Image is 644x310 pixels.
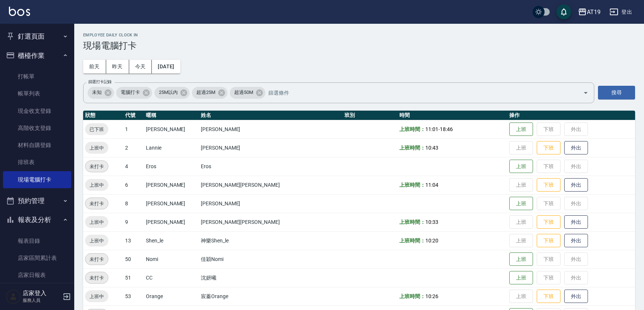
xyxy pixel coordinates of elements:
[509,160,533,173] button: 上班
[398,111,507,120] th: 時間
[199,120,343,138] td: [PERSON_NAME]
[267,86,570,99] input: 篩選條件
[192,87,228,99] div: 超過25M
[3,46,71,65] button: 櫃檯作業
[85,144,108,152] span: 上班中
[607,5,635,19] button: 登出
[440,126,453,132] span: 18:46
[399,126,425,132] b: 上班時間：
[88,79,112,85] label: 篩選打卡記錄
[123,111,144,120] th: 代號
[123,213,144,231] td: 9
[88,89,106,96] span: 未知
[123,120,144,138] td: 1
[23,290,61,297] h5: 店家登入
[425,238,438,244] span: 10:20
[3,102,71,120] a: 現金收支登錄
[199,268,343,287] td: 沈妍曦
[3,68,71,85] a: 打帳單
[23,297,61,304] p: 服務人員
[88,87,114,99] div: 未知
[129,60,152,74] button: 今天
[144,176,199,194] td: [PERSON_NAME]
[230,87,265,99] div: 超過50M
[230,89,258,96] span: 超過50M
[425,219,438,225] span: 10:33
[85,218,108,226] span: 上班中
[192,89,220,96] span: 超過25M
[199,176,343,194] td: [PERSON_NAME][PERSON_NAME]
[537,290,560,303] button: 下班
[399,182,425,188] b: 上班時間：
[509,197,533,211] button: 上班
[537,178,560,192] button: 下班
[507,111,635,120] th: 操作
[85,293,108,300] span: 上班中
[564,290,588,303] button: 外出
[425,126,438,132] span: 11:01
[123,250,144,268] td: 50
[537,215,560,229] button: 下班
[144,111,199,120] th: 暱稱
[509,252,533,266] button: 上班
[199,157,343,176] td: Eros
[144,268,199,287] td: CC
[199,138,343,157] td: [PERSON_NAME]
[123,287,144,306] td: 53
[144,287,199,306] td: Orange
[144,213,199,231] td: [PERSON_NAME]
[598,86,635,99] button: 搜尋
[154,87,190,99] div: 25M以內
[116,89,144,96] span: 電腦打卡
[3,154,71,171] a: 排班表
[399,238,425,244] b: 上班時間：
[144,231,199,250] td: Shen_le
[399,219,425,225] b: 上班時間：
[144,120,199,138] td: [PERSON_NAME]
[399,145,425,151] b: 上班時間：
[144,250,199,268] td: Nomi
[580,87,592,99] button: Open
[123,194,144,213] td: 8
[3,232,71,249] a: 報表目錄
[199,287,343,306] td: 宸蓁Orange
[199,250,343,268] td: 佳穎Nomi
[199,194,343,213] td: [PERSON_NAME]
[199,111,343,120] th: 姓名
[3,120,71,137] a: 高階收支登錄
[509,123,533,136] button: 上班
[85,125,108,133] span: 已下班
[3,210,71,229] button: 報表及分析
[154,89,182,96] span: 25M以內
[564,234,588,248] button: 外出
[3,191,71,211] button: 預約管理
[3,27,71,46] button: 釘選頁面
[9,7,30,16] img: Logo
[3,249,71,267] a: 店家區間累計表
[85,200,108,208] span: 未打卡
[123,268,144,287] td: 51
[564,141,588,155] button: 外出
[83,33,635,37] h2: Employee Daily Clock In
[509,271,533,285] button: 上班
[556,4,571,19] button: save
[199,213,343,231] td: [PERSON_NAME][PERSON_NAME]
[123,138,144,157] td: 2
[85,163,108,170] span: 未打卡
[3,85,71,102] a: 帳單列表
[123,157,144,176] td: 4
[425,182,438,188] span: 11:04
[85,237,108,245] span: 上班中
[83,111,123,120] th: 狀態
[85,181,108,189] span: 上班中
[425,145,438,151] span: 10:43
[85,255,108,263] span: 未打卡
[399,293,425,299] b: 上班時間：
[3,171,71,188] a: 現場電腦打卡
[425,293,438,299] span: 10:26
[3,267,71,284] a: 店家日報表
[6,289,21,304] img: Person
[123,176,144,194] td: 6
[343,111,398,120] th: 班別
[152,60,180,74] button: [DATE]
